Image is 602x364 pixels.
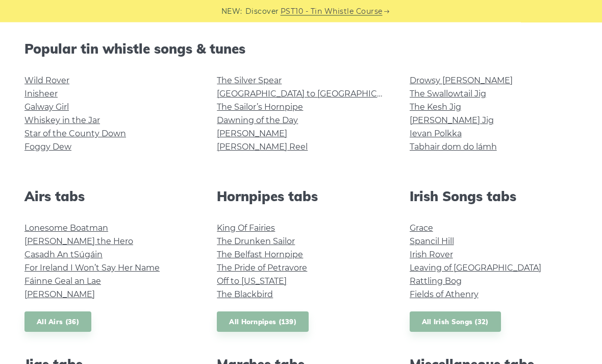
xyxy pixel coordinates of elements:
[217,89,405,99] a: [GEOGRAPHIC_DATA] to [GEOGRAPHIC_DATA]
[410,129,462,139] a: Ievan Polkka
[24,76,69,86] a: Wild Rover
[410,290,479,300] a: Fields of Athenry
[24,224,108,233] a: Lonesome Boatman
[24,142,71,152] a: Foggy Dew
[217,129,287,139] a: [PERSON_NAME]
[410,76,513,86] a: Drowsy [PERSON_NAME]
[217,250,303,260] a: The Belfast Hornpipe
[24,277,101,286] a: Fáinne Geal an Lae
[410,89,486,99] a: The Swallowtail Jig
[410,263,541,273] a: Leaving of [GEOGRAPHIC_DATA]
[217,224,275,233] a: King Of Fairies
[24,312,91,333] a: All Airs (36)
[281,6,383,17] a: PST10 - Tin Whistle Course
[217,142,308,152] a: [PERSON_NAME] Reel
[217,290,273,300] a: The Blackbird
[24,189,192,205] h2: Airs tabs
[217,312,309,333] a: All Hornpipes (139)
[410,103,461,112] a: The Kesh Jig
[410,224,433,233] a: Grace
[24,129,126,139] a: Star of the County Down
[24,41,578,57] h2: Popular tin whistle songs & tunes
[410,116,494,126] a: [PERSON_NAME] Jig
[24,89,58,99] a: Inisheer
[24,103,69,112] a: Galway Girl
[217,116,298,126] a: Dawning of the Day
[24,237,133,247] a: [PERSON_NAME] the Hero
[410,237,454,247] a: Spancil Hill
[410,277,462,286] a: Rattling Bog
[24,250,103,260] a: Casadh An tSúgáin
[217,76,282,86] a: The Silver Spear
[217,277,287,286] a: Off to [US_STATE]
[410,189,578,205] h2: Irish Songs tabs
[217,263,307,273] a: The Pride of Petravore
[24,263,160,273] a: For Ireland I Won’t Say Her Name
[410,312,501,333] a: All Irish Songs (32)
[24,116,100,126] a: Whiskey in the Jar
[245,6,279,17] span: Discover
[217,189,385,205] h2: Hornpipes tabs
[410,250,453,260] a: Irish Rover
[410,142,497,152] a: Tabhair dom do lámh
[217,237,295,247] a: The Drunken Sailor
[221,6,242,17] span: NEW:
[217,103,303,112] a: The Sailor’s Hornpipe
[24,290,95,300] a: [PERSON_NAME]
